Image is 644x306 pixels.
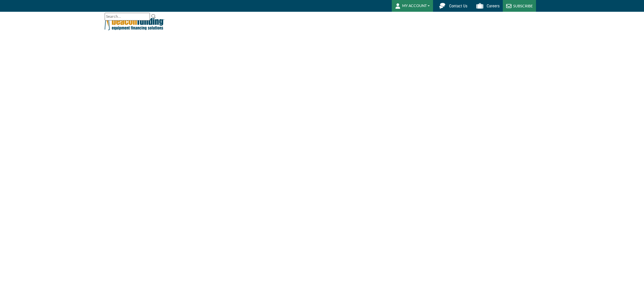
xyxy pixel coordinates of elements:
input: Search [105,13,150,20]
img: Beacon Funding Corporation logo [105,12,164,34]
span: Careers [487,4,499,8]
a: Clear search text [143,14,148,19]
span: Contact Us [449,4,467,8]
img: Search [151,13,156,19]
